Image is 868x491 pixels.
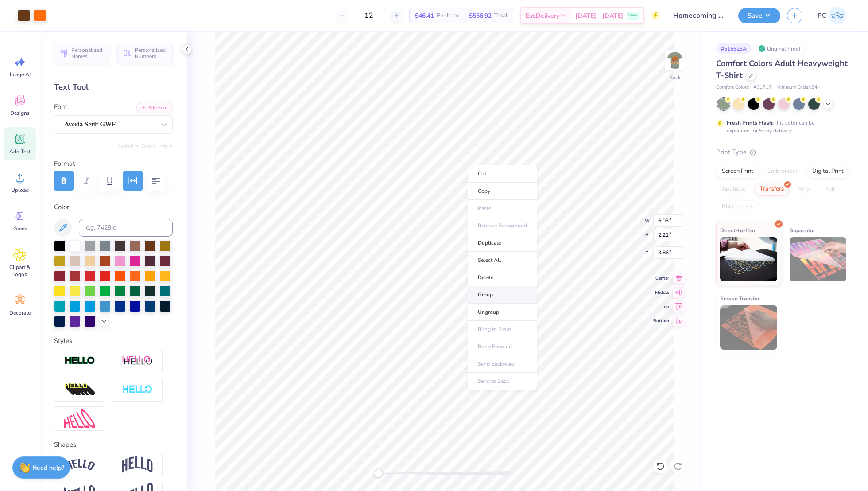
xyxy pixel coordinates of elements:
div: Foil [820,183,841,196]
span: Designs [10,109,30,117]
span: Center [653,275,669,282]
span: Upload [11,187,29,194]
label: Shapes [54,440,76,450]
div: # 516623A [716,43,752,54]
span: Screen Transfer [720,294,760,303]
img: Pema Choden Lama [829,7,846,24]
img: Stroke [64,356,95,366]
span: Supacolor [790,226,815,235]
label: Format [54,159,173,169]
li: Delete [468,269,537,286]
img: 3D Illusion [64,383,95,397]
span: Add Text [9,148,31,155]
a: PC [814,7,850,24]
div: Transfers [754,183,790,196]
span: $46.41 [415,11,434,20]
span: Top [653,303,669,310]
span: Per Item [437,11,458,20]
div: Text Tool [54,81,173,93]
button: Personalized Numbers [117,43,173,63]
div: Screen Print [716,165,759,178]
input: e.g. 7428 c [79,219,173,237]
span: [DATE] - [DATE] [575,11,623,20]
img: Back [666,51,684,69]
span: Personalized Names [71,47,104,59]
div: Original Proof [756,43,806,54]
strong: Need help? [32,464,64,472]
li: Select All [468,252,537,269]
div: Applique [716,183,752,196]
span: Minimum Order: 24 + [776,84,821,91]
span: # C1717 [753,84,772,91]
div: This color can be expedited for 5 day delivery. [727,119,836,135]
span: $556.92 [469,11,492,20]
span: Bottom [653,317,669,324]
button: Personalized Names [54,43,109,63]
span: Comfort Colors [716,84,749,91]
img: Arc [64,459,95,471]
li: Copy [468,183,537,200]
span: Est. Delivery [526,11,559,20]
span: Free [628,12,637,19]
div: Accessibility label [374,469,383,478]
li: Ungroup [468,304,537,321]
div: Print Type [716,147,850,157]
img: Free Distort [64,409,95,428]
span: Clipart & logos [5,264,35,278]
button: Add Font [136,102,173,113]
div: Digital Print [806,165,849,178]
div: Vinyl [792,183,817,196]
li: Group [468,286,537,304]
img: Supacolor [790,237,847,281]
div: Back [669,74,681,82]
img: Shadow [122,355,153,366]
label: Font [54,102,67,112]
img: Negative Space [122,385,153,395]
label: Styles [54,336,72,346]
strong: Fresh Prints Flash: [727,119,774,126]
span: Middle [653,289,669,296]
span: Decorate [9,309,31,316]
span: Image AI [10,71,31,78]
div: Rhinestones [716,200,759,214]
span: Greek [13,225,27,232]
input: Untitled Design [666,7,732,24]
span: Direct-to-film [720,226,755,235]
img: Direct-to-film [720,237,777,281]
li: Cut [468,165,537,183]
span: Comfort Colors Adult Heavyweight T-Shirt [716,58,848,81]
div: Embroidery [762,165,804,178]
button: Switch to Greek Letters [117,143,173,150]
input: – – [352,8,386,23]
button: Save [738,8,780,23]
span: Personalized Numbers [135,47,167,59]
li: Duplicate [468,234,537,252]
img: Arch [122,456,153,473]
span: PC [818,11,826,21]
label: Color [54,202,173,212]
span: Total [494,11,508,20]
img: Screen Transfer [720,305,777,350]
